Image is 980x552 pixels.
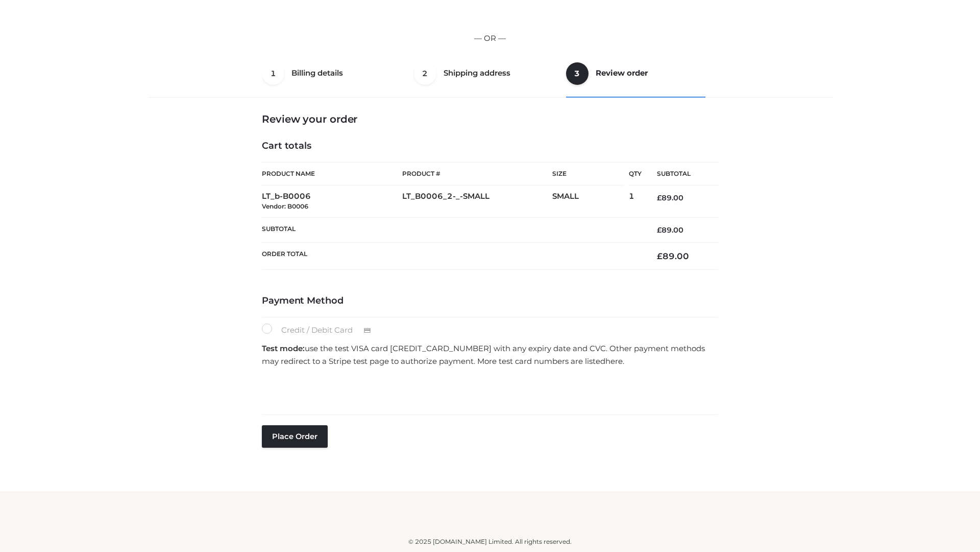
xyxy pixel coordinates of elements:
span: £ [657,225,661,235]
span: £ [657,251,663,261]
p: — OR — [152,32,828,45]
p: use the test VISA card [CREDIT_CARD_NUMBER] with any expiry date and CVC. Other payment methods m... [262,342,718,368]
th: Product Name [262,162,402,186]
bdi: 89.00 [657,193,683,202]
h4: Cart totals [262,141,718,152]
th: Product # [402,162,552,186]
small: Vendor: B0006 [262,202,308,210]
th: Qty [629,162,642,186]
h4: Payment Method [262,295,718,307]
th: Order Total [262,243,642,270]
th: Size [552,163,624,186]
th: Subtotal [262,217,642,242]
td: SMALL [552,186,629,218]
td: LT_b-B0006 [262,186,402,218]
label: Credit / Debit Card [262,324,382,337]
span: £ [657,193,661,202]
td: 1 [629,186,642,218]
th: Subtotal [642,163,718,186]
bdi: 89.00 [657,225,683,235]
div: © 2025 [DOMAIN_NAME] Limited. All rights reserved. [152,537,828,547]
td: LT_B0006_2-_-SMALL [402,186,552,218]
iframe: Secure payment input frame [260,371,716,408]
button: Place order [262,425,328,448]
strong: Test mode: [262,343,305,353]
img: Credit / Debit Card [358,325,377,337]
bdi: 89.00 [657,251,689,261]
h3: Review your order [262,113,718,125]
a: here [605,356,623,366]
